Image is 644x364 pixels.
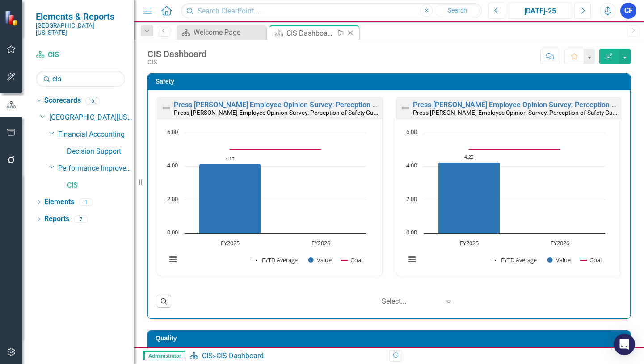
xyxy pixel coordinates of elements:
[44,197,74,207] a: Elements
[162,128,378,273] div: Chart. Highcharts interactive chart.
[228,147,323,151] g: Goal, series 3 of 3. Line with 2 data points.
[174,108,386,117] small: Press [PERSON_NAME] Employee Opinion Survey: Perception of Safety Culture
[167,195,178,203] text: 2.00
[620,3,636,19] button: CF
[311,239,330,247] text: FY2026
[308,256,332,264] button: Show Value
[511,6,569,17] div: [DATE]-25
[341,256,362,264] button: Show Goal
[400,103,411,113] img: Not Defined
[189,351,383,361] div: »
[448,7,467,14] span: Search
[49,113,134,123] a: [GEOGRAPHIC_DATA][US_STATE]
[58,163,134,174] a: Performance Improvement Services
[181,3,482,19] input: Search ClearPoint...
[550,239,569,247] text: FY2026
[228,162,232,166] g: FYTD Average, series 1 of 3. Line with 2 data points.
[36,22,125,37] small: [GEOGRAPHIC_DATA][US_STATE]
[167,128,178,136] text: 6.00
[508,3,572,19] button: [DATE]-25
[161,103,172,113] img: Not Defined
[221,239,240,247] text: FY2025
[156,78,626,85] h3: Safety
[199,164,261,233] path: FY2025, 4.13. Value.
[199,133,321,234] g: Value, series 2 of 3. Bar series with 2 bars.
[413,108,625,117] small: Press [PERSON_NAME] Employee Opinion Survey: Perception of Safety Culture
[492,256,538,264] button: Show FYTD Average
[36,71,125,87] input: Search Below...
[4,10,20,26] img: ClearPoint Strategy
[74,215,88,223] div: 7
[435,4,480,17] button: Search
[85,97,100,105] div: 5
[467,160,471,164] g: FYTD Average, series 1 of 3. Line with 2 data points.
[581,256,602,264] button: Show Goal
[406,161,417,169] text: 4.00
[406,228,417,236] text: 0.00
[44,96,81,106] a: Scorecards
[459,239,478,247] text: FY2025
[401,128,610,273] svg: Interactive chart
[438,162,500,233] path: FY2025, 4.23. Value.
[79,198,93,206] div: 1
[67,180,134,191] a: CIS
[174,100,427,109] a: Press [PERSON_NAME] Employee Opinion Survey: Perception of Safety Culture
[44,214,69,224] a: Reports
[396,96,622,276] div: Double-Click to Edit
[464,154,474,160] text: 4.23
[162,128,370,273] svg: Interactive chart
[157,96,383,276] div: Double-Click to Edit
[36,11,125,22] span: Elements & Reports
[156,335,626,342] h3: Quality
[406,195,417,203] text: 2.00
[614,334,635,355] div: Open Intercom Messenger
[167,253,179,266] button: View chart menu, Chart
[406,253,418,266] button: View chart menu, Chart
[58,130,134,140] a: Financial Accounting
[401,128,617,273] div: Chart. Highcharts interactive chart.
[438,133,560,234] g: Value, series 2 of 3. Bar series with 2 bars.
[147,59,206,66] div: CIS
[143,351,185,360] span: Administrator
[406,128,417,136] text: 6.00
[194,27,264,38] div: Welcome Page
[253,256,299,264] button: Show FYTD Average
[167,228,178,236] text: 0.00
[167,161,178,169] text: 4.00
[67,146,134,157] a: Decision Support
[286,28,334,39] div: CIS Dashboard
[202,351,213,360] a: CIS
[225,155,235,162] text: 4.13
[467,147,561,151] g: Goal, series 3 of 3. Line with 2 data points.
[147,49,206,59] div: CIS Dashboard
[179,27,264,38] a: Welcome Page
[547,256,571,264] button: Show Value
[216,351,264,360] div: CIS Dashboard
[36,50,125,60] a: CIS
